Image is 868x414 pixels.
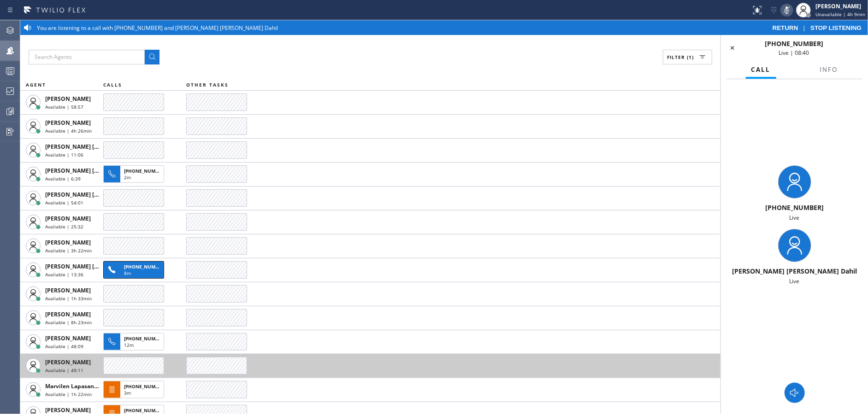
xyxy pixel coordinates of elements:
[45,319,92,326] span: Available | 8h 23min
[45,334,91,342] span: [PERSON_NAME]
[103,163,167,186] button: [PHONE_NUMBER]2m
[725,267,864,275] div: [PERSON_NAME] [PERSON_NAME] Dahil
[45,391,92,397] span: Available | 1h 22min
[45,223,83,230] span: Available | 25:32
[667,54,694,60] span: Filter (1)
[103,82,122,88] span: CALLS
[45,239,91,246] span: [PERSON_NAME]
[820,65,838,74] span: Info
[124,263,166,270] span: [PHONE_NUMBER]
[765,39,823,48] span: [PHONE_NUMBER]
[45,343,83,350] span: Available | 48:09
[124,270,131,276] span: 8m
[103,378,167,401] button: [PHONE_NUMBER]3m
[790,277,800,285] span: Live
[124,168,166,174] span: [PHONE_NUMBER]
[45,143,138,151] span: [PERSON_NAME] [PERSON_NAME]
[103,258,167,281] button: [PHONE_NUMBER]8m
[45,199,83,206] span: Available | 54:01
[45,215,91,222] span: [PERSON_NAME]
[45,367,83,373] span: Available | 49:11
[45,406,91,414] span: [PERSON_NAME]
[29,50,145,64] input: Search Agents
[45,382,101,390] span: Marvilen Lapasanda
[790,214,800,222] span: Live
[124,390,131,396] span: 3m
[663,50,712,64] button: Filter (1)
[124,407,166,414] span: [PHONE_NUMBER]
[186,82,229,88] span: OTHER TASKS
[780,4,793,17] button: Mute
[45,286,91,294] span: [PERSON_NAME]
[37,24,278,32] span: You are listening to a call with [PHONE_NUMBER] and [PERSON_NAME] [PERSON_NAME] Dahil
[45,104,83,110] span: Available | 58:57
[124,174,131,181] span: 2m
[45,152,83,158] span: Available | 11:06
[45,262,154,270] span: [PERSON_NAME] [PERSON_NAME] Dahil
[768,24,803,32] button: RETURN
[26,82,46,88] span: AGENT
[124,383,166,390] span: [PHONE_NUMBER]
[785,383,805,403] button: Monitor Call
[124,335,166,342] span: [PHONE_NUMBER]
[45,358,91,366] span: [PERSON_NAME]
[751,65,771,74] span: Call
[45,95,91,103] span: [PERSON_NAME]
[45,295,92,302] span: Available | 1h 33min
[815,61,844,79] button: Info
[765,203,824,212] span: [PHONE_NUMBER]
[45,128,92,134] span: Available | 4h 26min
[45,119,91,127] span: [PERSON_NAME]
[810,24,862,31] span: STOP LISTENING
[45,191,138,198] span: [PERSON_NAME] [PERSON_NAME]
[815,11,865,17] span: Unavailable | 4h 9min
[45,175,81,182] span: Available | 6:39
[45,247,92,254] span: Available | 3h 22min
[124,342,134,348] span: 12m
[768,24,866,32] div: |
[45,271,83,278] span: Available | 13:36
[773,24,798,31] span: RETURN
[746,61,776,79] button: Call
[45,310,91,318] span: [PERSON_NAME]
[45,167,138,175] span: [PERSON_NAME] [PERSON_NAME]
[779,49,809,57] span: Live | 08:40
[806,24,866,32] button: STOP LISTENING
[103,330,167,353] button: [PHONE_NUMBER]12m
[815,2,865,10] div: [PERSON_NAME]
